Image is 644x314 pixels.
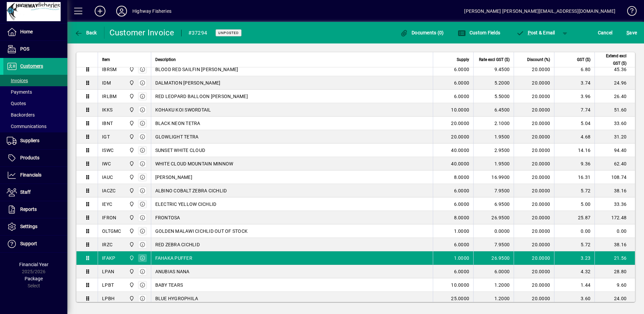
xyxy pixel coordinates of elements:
[102,93,117,100] div: IRLBM
[594,224,635,238] td: 0.00
[451,160,469,167] span: 40.0000
[20,207,37,212] span: Reports
[20,172,41,178] span: Financials
[594,251,635,265] td: 21.56
[102,214,116,221] div: IFRON
[528,30,531,35] span: P
[478,80,510,86] div: 5.2000
[102,295,115,302] div: LPBH
[626,27,637,38] span: ave
[127,93,135,100] span: Highway Fisheries Ltd
[594,63,635,76] td: 45.36
[127,227,135,235] span: Highway Fisheries Ltd
[451,147,469,154] span: 40.0000
[516,30,555,35] span: ost & Email
[3,132,67,149] a: Suppliers
[478,66,510,73] div: 9.4500
[20,46,29,52] span: POS
[102,147,114,154] div: ISWC
[478,241,510,248] div: 7.9500
[478,174,510,181] div: 16.9900
[127,120,135,127] span: Highway Fisheries Ltd
[454,66,470,73] span: 6.0000
[478,228,510,234] div: 0.0000
[478,201,510,208] div: 6.9500
[454,174,470,181] span: 8.0000
[7,112,35,118] span: Backorders
[451,295,469,302] span: 25.0000
[594,144,635,157] td: 94.40
[514,76,554,90] td: 20.0000
[19,262,49,267] span: Financial Year
[594,292,635,305] td: 24.00
[127,268,135,275] span: Highway Fisheries Ltd
[3,184,67,201] a: Staff
[25,276,43,281] span: Package
[514,184,554,197] td: 20.0000
[594,265,635,278] td: 28.80
[102,187,116,194] div: IACZC
[594,130,635,144] td: 31.20
[479,56,510,63] span: Rate excl GST ($)
[594,103,635,117] td: 51.60
[554,103,594,117] td: 7.74
[454,228,470,234] span: 1.0000
[155,241,200,248] span: RED ZEBRA CICHLID
[127,254,135,262] span: Highway Fisheries Ltd
[127,133,135,140] span: Highway Fisheries Ltd
[514,157,554,170] td: 20.0000
[478,120,510,127] div: 2.1000
[102,241,112,248] div: IRZC
[478,106,510,113] div: 6.4500
[20,155,39,160] span: Products
[514,144,554,157] td: 20.0000
[514,251,554,265] td: 20.0000
[625,27,639,39] button: Save
[478,268,510,275] div: 6.0000
[102,201,112,208] div: IEYC
[7,124,46,129] span: Communications
[102,106,112,113] div: IKKS
[594,157,635,170] td: 62.40
[132,6,171,17] div: Highway Fisheries
[127,281,135,289] span: Highway Fisheries Ltd
[594,238,635,251] td: 38.16
[513,27,558,39] button: Post & Email
[3,201,67,218] a: Reports
[74,30,97,35] span: Back
[73,27,99,39] button: Back
[155,66,238,73] span: BLOOD RED SAILFIN [PERSON_NAME]
[594,184,635,197] td: 38.16
[577,56,590,63] span: GST ($)
[67,27,104,39] app-page-header-button: Back
[127,106,135,114] span: Highway Fisheries Ltd
[554,76,594,90] td: 3.74
[514,197,554,211] td: 20.0000
[594,278,635,292] td: 9.60
[514,170,554,184] td: 20.0000
[451,282,469,288] span: 10.0000
[20,189,31,195] span: Staff
[127,174,135,181] span: Highway Fisheries Ltd
[102,268,114,275] div: LPAN
[514,63,554,76] td: 20.0000
[478,160,510,167] div: 1.9500
[457,56,469,63] span: Supply
[594,211,635,224] td: 172.48
[155,255,192,261] span: FAHAKA PUFFER
[155,80,221,86] span: DALMATION [PERSON_NAME]
[188,28,207,38] div: #37294
[554,238,594,251] td: 5.72
[127,79,135,87] span: Highway Fisheries Ltd
[102,282,114,288] div: LPBT
[155,214,180,221] span: FRONTOSA
[89,5,111,17] button: Add
[451,133,469,140] span: 20.0000
[554,211,594,224] td: 25.87
[478,133,510,140] div: 1.9500
[454,80,470,86] span: 6.0000
[554,265,594,278] td: 4.32
[3,167,67,184] a: Financials
[464,6,615,17] div: [PERSON_NAME] [PERSON_NAME][EMAIL_ADDRESS][DOMAIN_NAME]
[3,41,67,58] a: POS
